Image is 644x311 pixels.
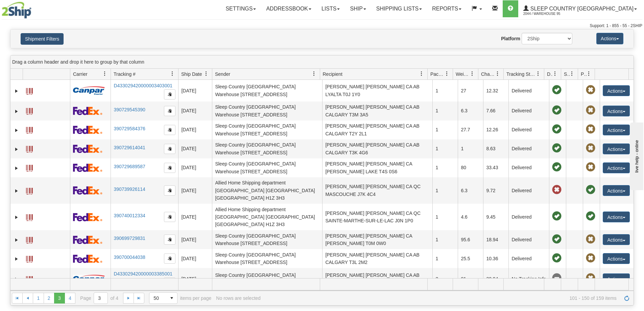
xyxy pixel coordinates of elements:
button: Actions [603,143,630,154]
span: Sender [215,71,230,77]
a: Addressbook [261,0,316,17]
td: [DATE] [178,158,212,177]
td: Sleep Country [GEOGRAPHIC_DATA] Warehouse [STREET_ADDRESS] [212,102,322,120]
td: Delivered [508,80,549,102]
td: 12.26 [483,120,508,139]
a: 4 [65,293,75,304]
button: Actions [603,234,630,245]
td: Sleep Country [GEOGRAPHIC_DATA] Warehouse [STREET_ADDRESS] [212,80,322,102]
a: 390739926114 [114,186,145,192]
td: [DATE] [178,139,212,158]
td: [PERSON_NAME] [PERSON_NAME] CA AB CALGARY T3L 2M2 [322,249,432,268]
td: Delivered [508,158,549,177]
a: Charge filter column settings [492,68,503,80]
a: Expand [13,127,20,134]
td: 30.94 [483,268,508,290]
a: Go to the next page [123,293,134,304]
td: 1 [432,249,458,268]
a: 390740012334 [114,213,145,218]
img: 14 - Canpar [73,275,105,283]
a: Expand [13,214,20,221]
td: 2 [432,268,458,290]
td: Sleep Country [GEOGRAPHIC_DATA] Warehouse [STREET_ADDRESS] [212,120,322,139]
td: No Tracking Info [508,268,549,290]
td: [DATE] [178,249,212,268]
span: Shipment Issues [564,71,570,77]
a: Expand [13,146,20,153]
td: 95.6 [458,230,483,249]
button: Actions [603,125,630,135]
td: 12.32 [483,80,508,102]
span: Page of 4 [80,292,118,304]
span: select [166,293,177,304]
span: Pickup Not Assigned [586,235,595,244]
td: 6.3 [458,102,483,120]
td: 7.66 [483,102,508,120]
label: Platform [501,35,520,42]
td: [DATE] [178,204,212,230]
a: Expand [13,256,20,262]
div: live help - online [5,6,63,11]
td: 4.6 [458,204,483,230]
span: Page 3 [54,293,65,304]
span: Pickup Not Assigned [586,125,595,134]
td: Delivered [508,177,549,204]
span: Recipient [323,71,342,77]
span: Tracking # [114,71,136,77]
a: 390699729831 [114,236,145,241]
td: 6.3 [458,177,483,204]
td: 27.7 [458,120,483,139]
td: 9.45 [483,204,508,230]
a: 390700044038 [114,254,145,260]
a: D433029420000003385001 [114,271,172,276]
a: Label [26,124,33,135]
td: Sleep Country [GEOGRAPHIC_DATA] Warehouse [STREET_ADDRESS] [212,139,322,158]
td: 1 [432,102,458,120]
button: Copy to clipboard [164,125,175,135]
span: On time [552,106,562,115]
span: Pickup Successfully created [586,185,595,195]
span: Pickup Not Assigned [586,85,595,95]
span: On time [552,212,562,221]
td: 10.36 [483,249,508,268]
td: [DATE] [178,102,212,120]
td: Delivered [508,230,549,249]
span: Packages [430,71,445,77]
td: 33.43 [483,158,508,177]
button: Copy to clipboard [164,253,175,264]
button: Actions [603,273,630,284]
span: 50 [153,295,162,302]
iframe: chat widget [628,121,643,190]
input: Page 3 [94,293,108,304]
button: Actions [603,253,630,264]
a: Label [26,162,33,173]
span: Weight [456,71,470,77]
div: No rows are selected [216,295,261,301]
a: Label [26,211,33,222]
span: On time [552,125,562,134]
a: Expand [13,108,20,115]
span: Pickup Not Assigned [586,106,595,115]
a: Expand [13,237,20,243]
td: [PERSON_NAME] [PERSON_NAME] CA QC SAINTE-MARTHE-SUR-LE-LAC J0N 1P0 [322,204,432,230]
a: Shipment Issues filter column settings [566,68,578,80]
a: Expand [13,88,20,94]
a: Label [26,234,33,245]
a: 390729614041 [114,145,145,150]
span: Pickup Not Assigned [586,253,595,263]
a: 2 [44,293,54,304]
span: No Tracking Info [552,273,562,283]
span: Pickup Status [581,71,587,77]
span: Late [552,185,562,195]
td: Allied Home Shipping department [GEOGRAPHIC_DATA] [GEOGRAPHIC_DATA] [GEOGRAPHIC_DATA] H1Z 3H3 [212,204,322,230]
a: 390729545390 [114,107,145,112]
button: Actions [603,212,630,222]
td: 25.5 [458,249,483,268]
span: Page sizes drop down [149,292,177,304]
span: 2044 / Warehouse 95 [523,10,574,17]
span: Carrier [73,71,88,77]
td: [PERSON_NAME] [PERSON_NAME] CA QC MASCOUCHE J7K 4C4 [322,177,432,204]
span: On time [552,162,562,172]
a: Tracking # filter column settings [167,68,178,80]
button: Actions [603,85,630,96]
